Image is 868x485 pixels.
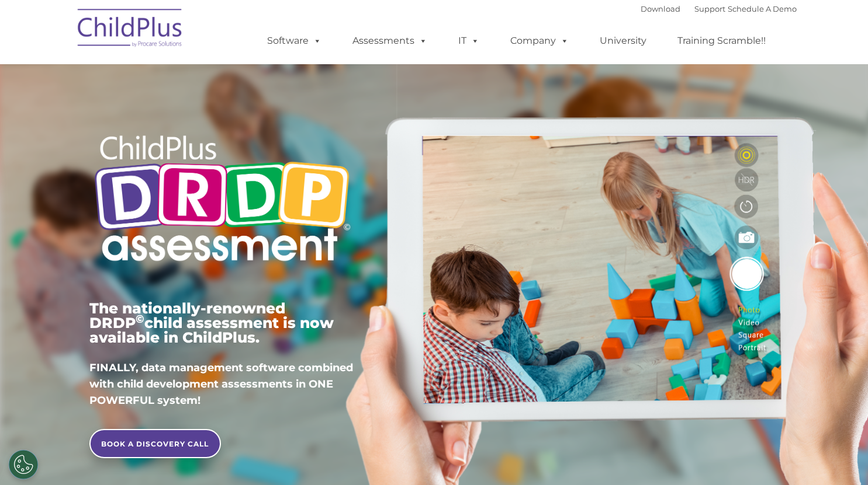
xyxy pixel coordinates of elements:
a: Assessments [341,29,439,53]
a: Schedule A Demo [728,4,797,13]
a: Software [255,29,333,53]
a: BOOK A DISCOVERY CALL [89,429,221,458]
button: Cookies Settings [9,450,38,479]
span: FINALLY, data management software combined with child development assessments in ONE POWERFUL sys... [89,361,353,407]
a: Company [499,29,580,53]
a: Download [641,4,680,13]
a: Training Scramble!! [666,29,777,53]
span: The nationally-renowned DRDP child assessment is now available in ChildPlus. [89,299,334,346]
a: University [588,29,658,53]
a: IT [447,29,491,53]
a: Support [694,4,725,13]
img: ChildPlus by Procare Solutions [72,1,189,59]
font: | [641,4,797,13]
img: Copyright - DRDP Logo Light [89,120,355,281]
sup: © [136,312,144,326]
